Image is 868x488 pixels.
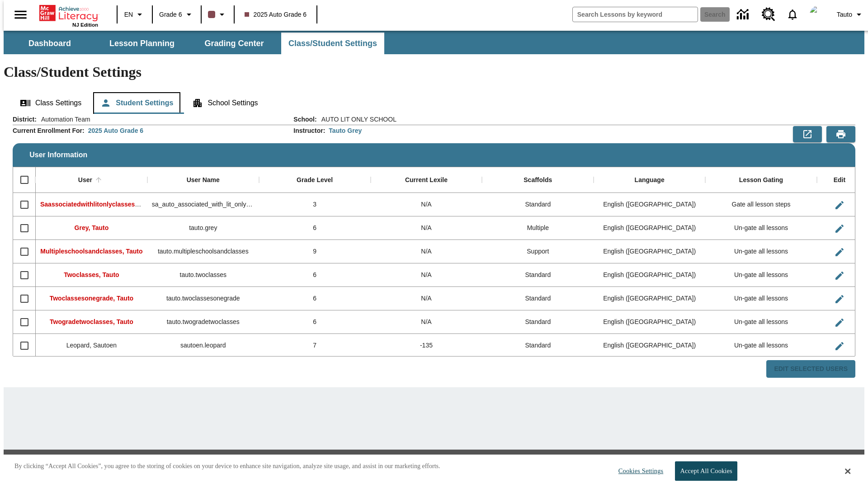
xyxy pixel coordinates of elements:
[594,334,705,357] div: English (US)
[5,33,95,54] button: Dashboard
[28,38,71,49] span: Dashboard
[147,240,259,263] div: tauto.multipleschoolsandclasses
[830,290,849,308] button: Edit User
[39,4,98,22] a: Home
[830,196,849,214] button: Edit User
[64,271,119,278] span: Twoclasses, Tauto
[826,126,855,142] button: Print Preview
[573,7,698,22] input: search field
[75,224,109,231] span: Grey, Tauto
[317,115,396,124] span: AUTO LIT ONLY SCHOOL
[482,216,594,240] div: Multiple
[594,216,705,240] div: English (US)
[124,10,133,19] span: EN
[371,240,482,263] div: N/A
[371,193,482,216] div: N/A
[13,92,855,114] div: Class/Student Settings
[482,240,594,263] div: Support
[705,263,817,287] div: Un-gate all lessons
[482,263,594,287] div: Standard
[109,38,175,49] span: Lesson Planning
[482,310,594,334] div: Standard
[185,92,265,114] button: School Settings
[97,33,187,54] button: Lesson Planning
[50,295,133,302] span: Twoclassesonegrade, Tauto
[50,318,133,325] span: Twogradetwoclasses, Tauto
[293,116,316,123] h2: School :
[675,461,737,481] button: Accept All Cookies
[66,342,117,349] span: Leopard, Sautoen
[37,115,90,124] span: Automation Team
[245,10,307,19] span: 2025 Auto Grade 6
[29,151,87,159] span: User Information
[204,38,264,49] span: Grading Center
[39,3,98,28] div: Home
[147,193,259,216] div: sa_auto_associated_with_lit_only_classes
[793,126,822,142] button: Export to CSV
[635,176,665,184] div: Language
[371,334,482,357] div: -135
[830,267,849,285] button: Edit User
[156,6,198,23] button: Grade: Grade 6, Select a grade
[482,193,594,216] div: Standard
[147,216,259,240] div: tauto.grey
[259,263,371,287] div: 6
[78,176,92,184] div: User
[120,6,149,23] button: Language: EN, Select a language
[705,334,817,357] div: Un-gate all lessons
[204,6,231,23] button: Class color is dark brown. Change class color
[705,216,817,240] div: Un-gate all lessons
[329,126,362,135] div: Tauto Grey
[147,310,259,334] div: tauto.twogradetwoclasses
[594,310,705,334] div: English (US)
[837,10,852,19] span: Tauto
[705,193,817,216] div: Gate all lesson steps
[259,240,371,263] div: 9
[14,462,440,471] p: By clicking “Accept All Cookies”, you agree to the storing of cookies on your device to enhance s...
[804,3,833,26] button: Select a new avatar
[371,287,482,310] div: N/A
[405,176,448,184] div: Current Lexile
[13,116,37,123] h2: District :
[4,64,864,80] h1: Class/Student Settings
[259,287,371,310] div: 6
[259,193,371,216] div: 3
[830,220,849,238] button: Edit User
[159,10,182,19] span: Grade 6
[482,334,594,357] div: Standard
[524,176,552,184] div: Scaffolds
[259,334,371,357] div: 7
[189,33,279,54] button: Grading Center
[705,310,817,334] div: Un-gate all lessons
[594,287,705,310] div: English (US)
[705,240,817,263] div: Un-gate all lessons
[13,127,85,135] h2: Current Enrollment For :
[288,38,377,49] span: Class/Student Settings
[371,263,482,287] div: N/A
[705,287,817,310] div: Un-gate all lessons
[731,2,756,27] a: Data Center
[594,263,705,287] div: English (US)
[93,92,180,114] button: Student Settings
[13,115,855,378] div: User Information
[482,287,594,310] div: Standard
[147,287,259,310] div: tauto.twoclassesonegrade
[281,33,384,54] button: Class/Student Settings
[810,5,828,23] img: Avatar
[147,263,259,287] div: tauto.twoclasses
[4,33,385,54] div: SubNavbar
[297,176,333,184] div: Grade Level
[833,6,868,23] button: Profile/Settings
[40,248,142,255] span: Multipleschoolsandclasses, Tauto
[739,176,783,184] div: Lesson Gating
[830,337,849,355] button: Edit User
[4,31,864,54] div: SubNavbar
[594,240,705,263] div: English (US)
[259,310,371,334] div: 6
[845,467,850,475] button: Close
[88,126,143,135] div: 2025 Auto Grade 6
[187,176,220,184] div: User Name
[834,176,845,184] div: Edit
[371,216,482,240] div: N/A
[594,193,705,216] div: English (US)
